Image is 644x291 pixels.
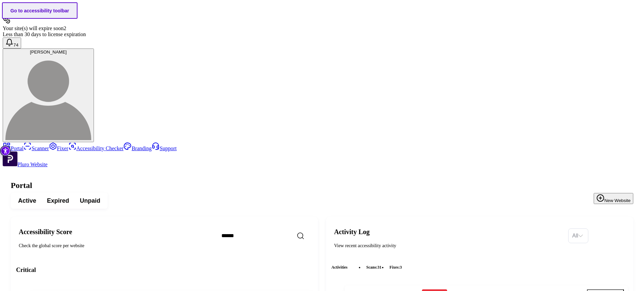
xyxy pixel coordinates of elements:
[13,195,42,207] button: Active
[68,145,124,151] a: Accessibility Checker
[3,31,641,37] div: Less than 30 days to license expiration
[2,2,77,19] a: Go to accessibility toolbar
[3,162,48,167] a: Open Pluro Website
[42,195,74,207] button: Expired
[3,37,21,48] button: Open notifications, you have 74 new notifications
[47,197,69,205] span: Expired
[5,55,91,140] img: תום גביש
[123,145,152,151] a: Branding
[331,260,628,275] div: Activities
[334,228,563,236] h2: Activity Log
[19,228,211,236] h2: Accessibility Score
[3,25,641,31] div: Your site(s) will expire soon
[594,193,633,204] button: New Website
[3,48,94,142] button: [PERSON_NAME]תום גביש
[364,264,384,271] li: scans :
[152,145,177,151] a: Support
[13,42,18,47] span: 74
[49,145,68,151] a: Fixer
[3,145,23,151] a: Portal
[74,195,106,207] button: Unpaid
[334,242,563,249] div: View recent accessibility activity
[568,228,588,243] div: Set sorting
[80,197,100,205] span: Unpaid
[16,266,313,274] h3: Critical
[387,264,405,271] li: fixes :
[400,265,402,270] span: 3
[216,229,331,243] input: Search
[19,242,211,249] div: Check the global score per website
[377,265,381,270] span: 31
[30,50,67,55] span: [PERSON_NAME]
[3,142,641,168] aside: Sidebar menu
[63,25,66,31] span: 2
[18,197,36,205] span: Active
[11,181,633,190] h1: Portal
[23,145,49,151] a: Scanner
